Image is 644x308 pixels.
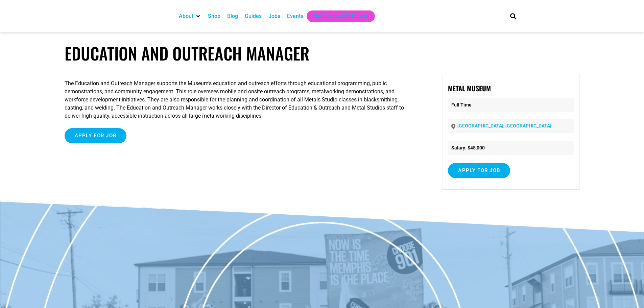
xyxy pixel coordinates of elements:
li: Salary: $45,000 [448,141,574,155]
a: Get Choose901 Emails [313,12,368,20]
p: The Education and Outreach Manager supports the Museum’s education and outreach efforts through e... [65,79,417,120]
a: Events [287,12,303,20]
input: Apply for job [65,128,127,143]
a: [GEOGRAPHIC_DATA], [GEOGRAPHIC_DATA] [457,123,551,128]
a: Shop [208,12,220,20]
input: Apply for job [448,163,510,178]
h1: Education and Outreach Manager [65,43,580,63]
a: About [179,12,193,20]
a: Guides [245,12,262,20]
div: Search [507,10,519,22]
a: Jobs [268,12,280,20]
div: About [175,10,205,22]
p: Full Time [448,98,574,112]
strong: Metal Museum [448,83,491,93]
nav: Main nav [175,10,499,22]
a: Blog [227,12,238,20]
